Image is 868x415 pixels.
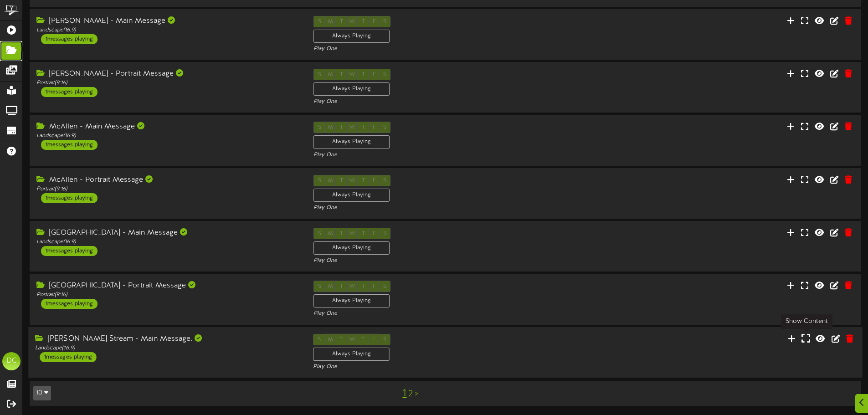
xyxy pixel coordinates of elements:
div: [PERSON_NAME] - Portrait Message [36,69,300,79]
div: Play One [313,151,577,159]
div: DC [2,352,21,370]
div: Always Playing [313,189,390,202]
div: Play One [313,257,577,265]
div: 1 messages playing [40,352,96,362]
div: Always Playing [313,30,390,43]
a: 1 [402,388,406,400]
div: 1 messages playing [41,299,98,309]
div: Landscape ( 16:9 ) [36,132,300,140]
div: [GEOGRAPHIC_DATA] - Portrait Message [36,281,300,291]
div: Always Playing [313,82,390,96]
div: 1 messages playing [41,140,98,150]
div: 1 messages playing [41,34,98,44]
div: Always Playing [313,347,390,360]
div: [GEOGRAPHIC_DATA] - Main Message [36,228,300,238]
div: 1 messages playing [41,246,98,256]
div: [PERSON_NAME] - Main Message [36,16,300,26]
a: > [415,389,418,399]
div: [PERSON_NAME] Stream - Main Message. [35,333,299,344]
div: Always Playing [313,294,390,307]
div: Play One [313,45,577,53]
div: Landscape ( 16:9 ) [35,344,299,352]
div: McAllen - Main Message [36,122,300,132]
a: 2 [408,389,413,399]
div: 1 messages playing [41,193,98,203]
div: Landscape ( 16:9 ) [36,26,300,34]
div: Portrait ( 9:16 ) [36,185,300,193]
div: Play One [313,98,577,106]
div: Play One [313,363,577,371]
button: 10 [33,386,51,400]
div: Always Playing [313,241,390,255]
div: 1 messages playing [41,87,98,97]
div: Play One [313,204,577,212]
div: Portrait ( 9:16 ) [36,291,300,299]
div: Portrait ( 9:16 ) [36,79,300,87]
div: Landscape ( 16:9 ) [36,238,300,246]
div: McAllen - Portrait Message [36,175,300,185]
div: Always Playing [313,135,390,149]
div: Play One [313,310,577,318]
